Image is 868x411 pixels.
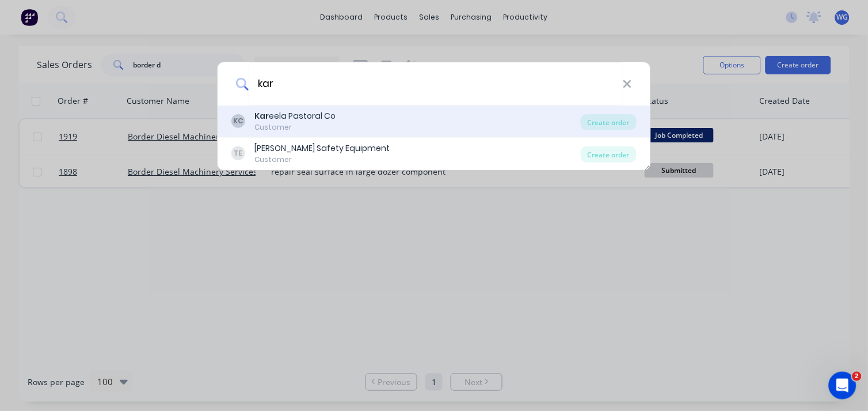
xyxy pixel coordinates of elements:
[231,146,245,160] div: TE
[581,146,637,163] div: Create order
[254,142,390,154] div: [PERSON_NAME] Safety Equipment
[254,154,390,165] div: Customer
[852,372,862,381] span: 2
[254,110,269,122] b: Kar
[254,122,336,133] div: Customer
[231,114,245,128] div: KC
[829,372,856,399] iframe: Intercom live chat
[254,110,336,122] div: eela Pastoral Co
[249,62,623,105] input: Enter a customer name to create a new order...
[581,114,637,130] div: Create order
